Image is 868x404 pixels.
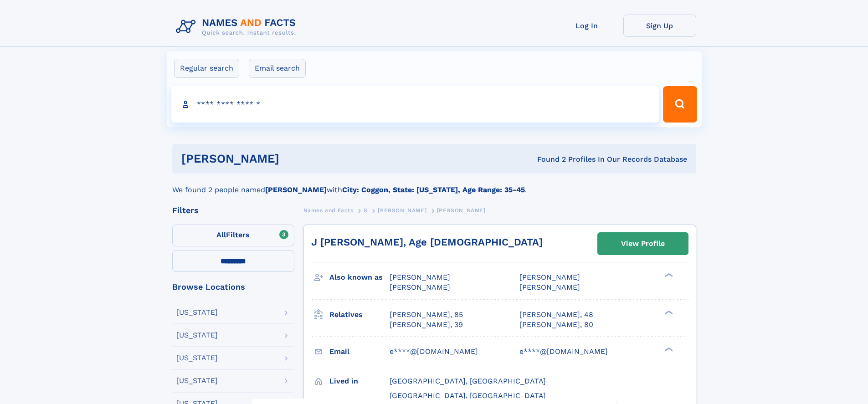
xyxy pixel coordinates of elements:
[329,373,390,389] h3: Lived in
[663,272,673,278] div: ❯
[181,153,408,164] h1: [PERSON_NAME]
[390,273,450,281] span: [PERSON_NAME]
[265,185,327,194] b: [PERSON_NAME]
[176,354,218,362] div: [US_STATE]
[519,283,580,291] span: [PERSON_NAME]
[408,154,687,164] div: Found 2 Profiles In Our Records Database
[663,86,697,123] button: Search Button
[329,307,390,322] h3: Relatives
[329,270,390,285] h3: Also known as
[311,236,543,248] a: J [PERSON_NAME], Age [DEMOGRAPHIC_DATA]
[663,309,673,315] div: ❯
[342,185,525,194] b: City: Coggon, State: [US_STATE], Age Range: 35-45
[519,310,593,320] a: [PERSON_NAME], 48
[437,207,486,214] span: [PERSON_NAME]
[663,346,673,352] div: ❯
[598,233,688,255] a: View Profile
[550,15,623,37] a: Log In
[519,320,593,330] a: [PERSON_NAME], 80
[364,205,368,216] a: S
[378,205,426,216] a: [PERSON_NAME]
[390,320,463,330] a: [PERSON_NAME], 39
[390,283,450,291] span: [PERSON_NAME]
[390,391,546,400] span: [GEOGRAPHIC_DATA], [GEOGRAPHIC_DATA]
[172,225,294,246] label: Filters
[519,273,580,281] span: [PERSON_NAME]
[216,230,226,239] span: All
[174,59,239,78] label: Regular search
[176,377,218,384] div: [US_STATE]
[172,283,294,291] div: Browse Locations
[171,86,659,123] input: search input
[378,207,426,214] span: [PERSON_NAME]
[364,207,368,214] span: S
[172,206,294,215] div: Filters
[172,174,696,195] div: We found 2 people named with .
[176,309,218,316] div: [US_STATE]
[621,233,665,254] div: View Profile
[303,205,354,216] a: Names and Facts
[390,377,546,385] span: [GEOGRAPHIC_DATA], [GEOGRAPHIC_DATA]
[249,59,306,78] label: Email search
[176,332,218,339] div: [US_STATE]
[390,310,463,320] a: [PERSON_NAME], 85
[623,15,696,37] a: Sign Up
[329,344,390,359] h3: Email
[172,15,303,39] img: Logo Names and Facts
